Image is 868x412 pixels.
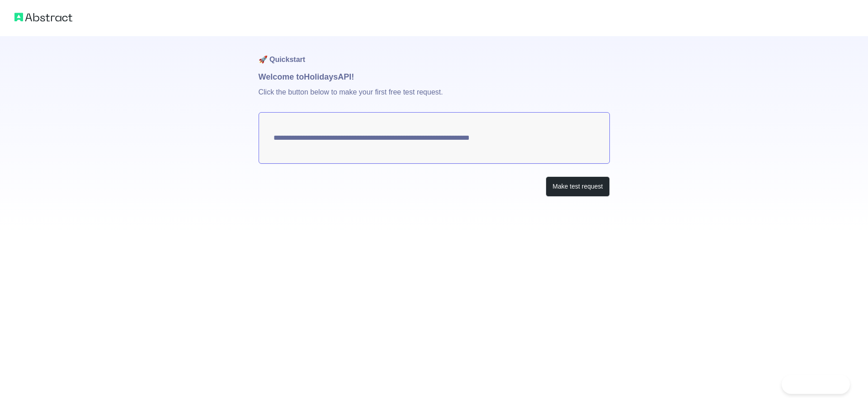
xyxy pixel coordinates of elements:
[546,176,609,197] button: Make test request
[259,83,610,112] p: Click the button below to make your first free test request.
[259,36,610,71] h1: 🚀 Quickstart
[14,11,72,24] img: Abstract logo
[259,71,610,83] h1: Welcome to Holidays API!
[782,375,850,394] iframe: Toggle Customer Support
